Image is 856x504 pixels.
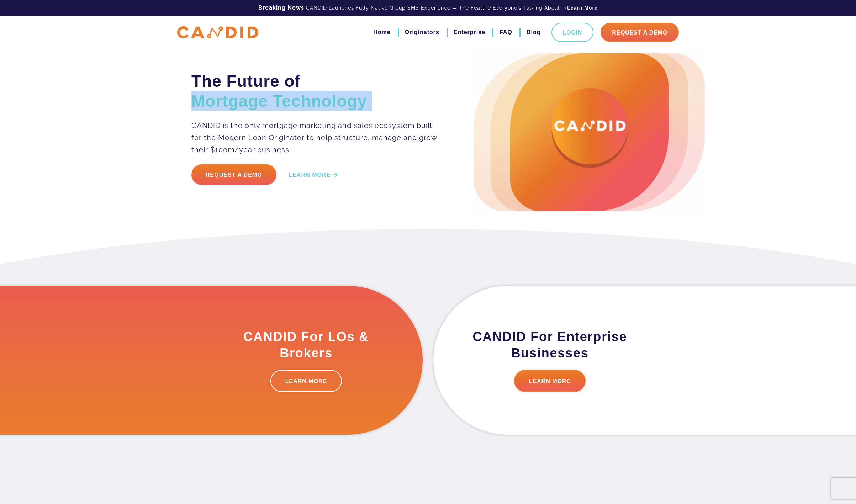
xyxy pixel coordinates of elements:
a: Home [373,26,390,38]
a: FAQ [500,26,512,38]
a: Learn More [567,4,597,11]
a: LEARN MORE [514,370,586,392]
img: Candid Hero Image [474,53,705,211]
b: Breaking News: [258,4,306,11]
a: LEARN MORE [270,370,342,392]
span: Mortgage Technology [191,92,367,110]
h3: CANDID For Enterprise Businesses [469,329,631,361]
p: CANDID is the only mortgage marketing and sales ecosystem built for the Modern Loan Originator to... [191,120,438,156]
a: Login [551,23,594,42]
h2: The Future of [191,71,438,111]
a: Blog [527,26,541,38]
a: Request A Demo [601,23,679,42]
a: Enterprise [454,26,485,38]
img: CANDID APP [177,26,258,39]
a: LEARN MORE [289,171,340,179]
a: Request a Demo [191,164,276,185]
h3: CANDID For LOs & Brokers [225,329,387,361]
a: Originators [405,26,439,38]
